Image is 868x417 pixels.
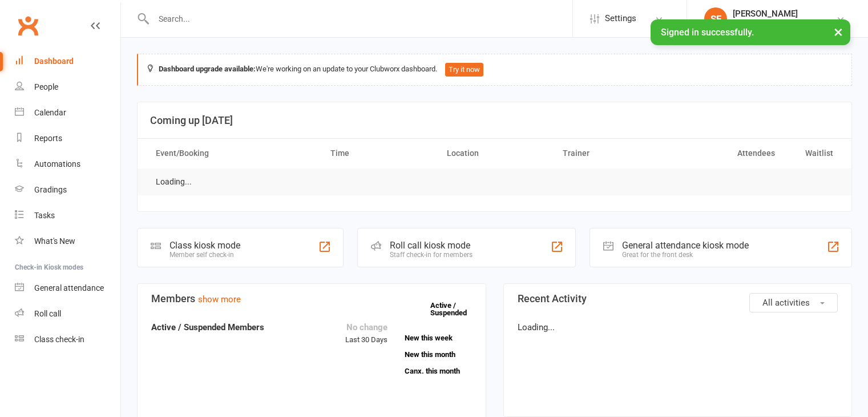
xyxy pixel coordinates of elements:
[34,211,55,220] div: Tasks
[150,115,839,126] h3: Coming up [DATE]
[733,19,836,29] div: Champions [PERSON_NAME]
[749,293,838,312] button: All activities
[345,320,387,346] div: Last 30 Days
[605,6,636,31] span: Settings
[15,203,120,228] a: Tasks
[437,139,553,168] th: Location
[622,251,749,259] div: Great for the front desk
[34,159,80,169] div: Automations
[518,293,838,304] h3: Recent Activity
[198,294,241,304] a: show more
[320,139,437,168] th: Time
[34,236,75,246] div: What's New
[34,82,58,91] div: People
[345,320,387,334] div: No change
[622,240,749,251] div: General attendance kiosk mode
[169,251,240,259] div: Member self check-in
[518,320,838,334] p: Loading...
[704,7,727,30] div: SF
[430,293,481,325] a: Active / Suspended
[146,169,202,195] td: Loading...
[15,126,120,151] a: Reports
[146,139,320,168] th: Event/Booking
[34,108,66,117] div: Calendar
[34,283,104,292] div: General attendance
[15,49,120,74] a: Dashboard
[34,57,74,66] div: Dashboard
[733,9,836,19] div: [PERSON_NAME]
[405,351,472,358] a: New this month
[405,334,472,342] a: New this week
[15,74,120,100] a: People
[151,293,472,304] h3: Members
[137,54,852,86] div: We're working on an update to your Clubworx dashboard.
[150,11,572,27] input: Search...
[762,298,810,308] span: All activities
[445,63,483,77] button: Try it now
[15,100,120,126] a: Calendar
[34,309,61,318] div: Roll call
[169,240,240,251] div: Class kiosk mode
[669,139,785,168] th: Attendees
[15,275,120,301] a: General attendance kiosk mode
[390,251,473,259] div: Staff check-in for members
[552,139,669,168] th: Trainer
[828,19,849,44] button: ×
[405,367,472,375] a: Canx. this month
[34,134,62,143] div: Reports
[14,11,42,40] a: Clubworx
[15,327,120,352] a: Class kiosk mode
[15,301,120,327] a: Roll call
[34,185,67,194] div: Gradings
[15,177,120,203] a: Gradings
[15,151,120,177] a: Automations
[151,322,264,332] strong: Active / Suspended Members
[390,240,473,251] div: Roll call kiosk mode
[15,228,120,254] a: What's New
[159,65,256,73] strong: Dashboard upgrade available:
[661,27,754,38] span: Signed in successfully.
[34,335,84,344] div: Class check-in
[785,139,843,168] th: Waitlist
